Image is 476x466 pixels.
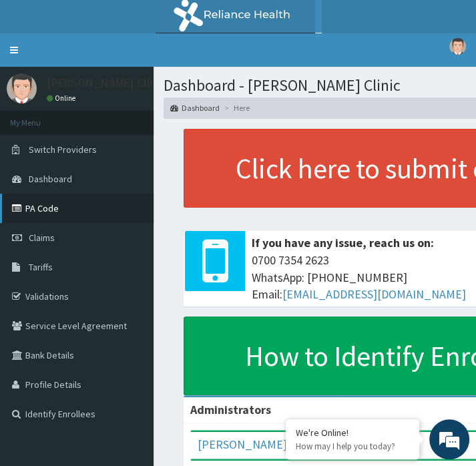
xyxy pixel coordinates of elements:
a: [PERSON_NAME] Clinic [198,437,316,452]
b: If you have any issue, reach us on: [252,235,434,250]
span: Claims [29,232,55,244]
li: Here [221,102,250,113]
span: Tariffs [29,261,53,273]
a: Online [47,93,79,103]
a: Dashboard [170,102,220,113]
span: Switch Providers [29,144,97,156]
p: How may I help you today? [296,441,409,452]
p: [PERSON_NAME] Clinic [47,77,165,89]
div: We're Online! [296,427,409,439]
span: Dashboard [29,173,72,185]
a: [EMAIL_ADDRESS][DOMAIN_NAME] [282,286,466,302]
img: User Image [449,38,466,55]
b: Administrators [190,402,271,417]
img: User Image [7,73,37,103]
